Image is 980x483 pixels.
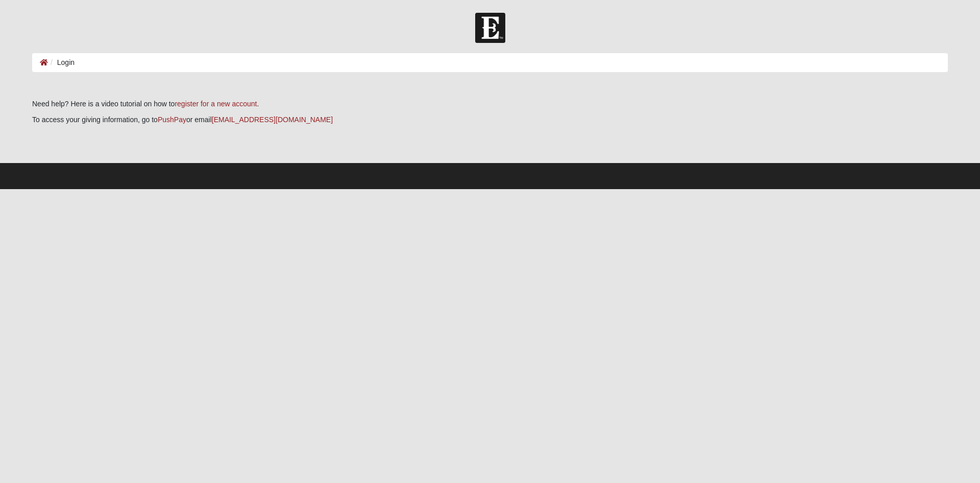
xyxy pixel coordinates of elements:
[158,116,186,124] a: PushPay
[48,57,75,68] li: Login
[32,99,948,109] p: Need help? Here is a video tutorial on how to .
[32,114,948,125] p: To access your giving information, go to or email
[212,116,333,124] a: [EMAIL_ADDRESS][DOMAIN_NAME]
[475,13,505,43] img: Church of Eleven22 Logo
[175,100,257,108] a: register for a new account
